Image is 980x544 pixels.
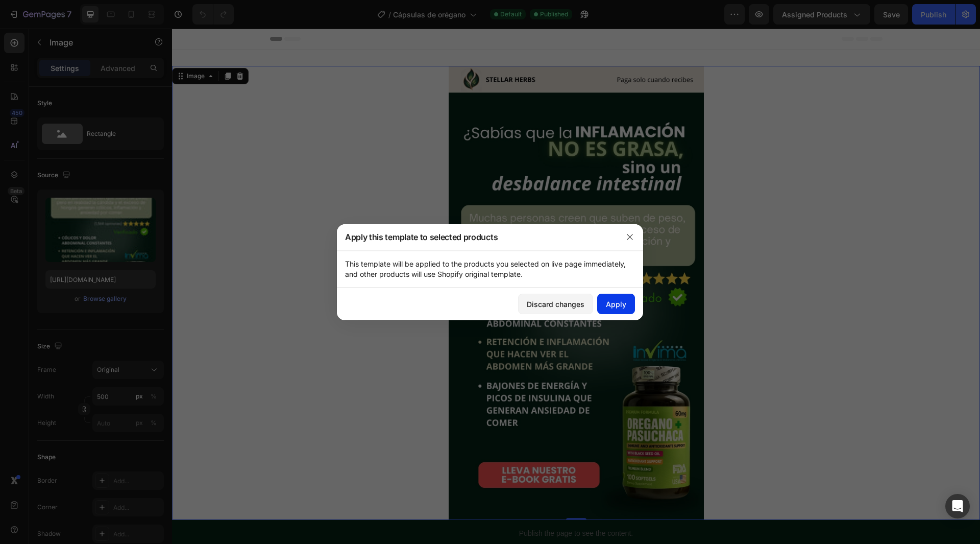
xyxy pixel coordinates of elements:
p: This template will be applied to the products you selected on live page immediately, and other pr... [345,259,635,279]
div: Apply [606,299,626,310]
div: Discard changes [527,299,584,310]
button: Discard changes [518,294,593,314]
div: Apply this template to selected products [337,224,617,250]
img: gempages_586031984329884507-b928002c-f913-44a1-a588-1147781944fa.jpg [277,37,532,491]
div: Open Intercom Messenger [945,494,970,518]
button: Apply [597,294,635,314]
div: Image [13,43,35,52]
